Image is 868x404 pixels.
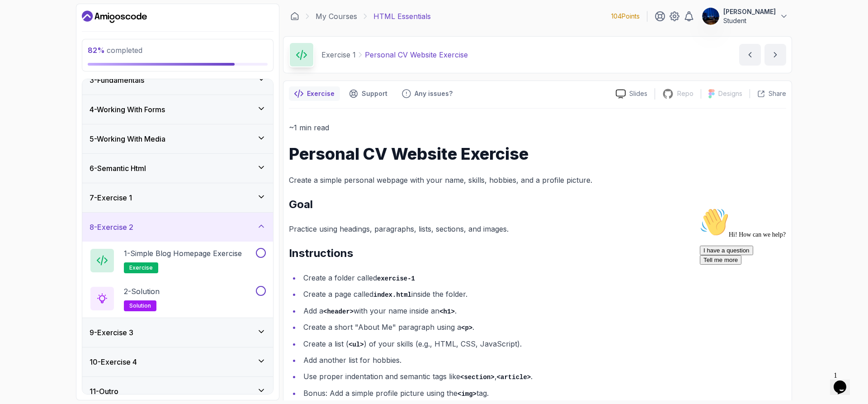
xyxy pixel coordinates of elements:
[90,163,146,174] h3: 6 - Semantic Html
[460,374,495,381] code: <section>
[439,308,455,315] code: <h1>
[609,89,655,99] a: Slides
[629,89,647,98] p: Slides
[323,308,354,315] code: <header>
[289,145,786,163] h1: Personal CV Website Exercise
[344,86,393,101] button: Support button
[723,7,776,16] p: [PERSON_NAME]
[90,133,165,144] h3: 5 - Working With Media
[750,89,786,98] button: Share
[611,12,640,21] p: 104 Points
[90,248,266,273] button: 1-Simple Blog Homepage Exerciseexercise
[90,222,133,233] h3: 8 - Exercise 2
[301,370,786,383] li: Use proper indentation and semantic tags like , .
[82,154,273,183] button: 6-Semantic Html
[307,89,335,98] p: Exercise
[82,95,273,124] button: 4-Working With Forms
[289,86,340,101] button: notes button
[88,46,142,55] span: completed
[82,10,147,24] a: Dashboard
[289,174,786,186] p: Create a simple personal webpage with your name, skills, hobbies, and a profile picture.
[377,275,415,282] code: exercise-1
[90,356,137,367] h3: 10 - Exercise 4
[129,302,151,309] span: solution
[373,11,431,22] p: HTML Essentials
[301,337,786,351] li: Create a list ( ) of your skills (e.g., HTML, CSS, JavaScript).
[769,89,786,98] p: Share
[301,321,786,334] li: Create a short "About Me" paragraph using a .
[321,49,356,60] p: Exercise 1
[764,44,786,66] button: next content
[723,16,776,25] p: Student
[830,368,859,395] iframe: chat widget
[4,4,166,61] div: 👋Hi! How can we help?I have a questionTell me more
[702,8,719,25] img: user profile image
[696,204,859,363] iframe: chat widget
[4,42,57,51] button: I have a question
[82,347,273,376] button: 10-Exercise 4
[702,7,788,25] button: user profile image[PERSON_NAME]Student
[82,66,273,95] button: 3-Fundamentals
[461,324,472,332] code: <p>
[415,89,453,98] p: Any issues?
[90,327,133,338] h3: 9 - Exercise 3
[4,4,33,33] img: :wave:
[90,104,165,115] h3: 4 - Working With Forms
[301,288,786,301] li: Create a page called inside the folder.
[301,387,786,400] li: Bonus: Add a simple profile picture using the tag.
[677,89,693,98] p: Repo
[289,246,786,261] h2: Instructions
[373,291,411,299] code: index.html
[289,223,786,235] p: Practice using headings, paragraphs, lists, sections, and images.
[124,286,160,297] p: 2 - Solution
[497,374,531,381] code: <article>
[365,49,468,60] p: Personal CV Website Exercise
[289,197,786,212] h2: Goal
[301,354,786,366] li: Add another list for hobbies.
[458,390,476,398] code: <img>
[82,318,273,347] button: 9-Exercise 3
[301,271,786,285] li: Create a folder called
[90,286,266,311] button: 2-Solutionsolution
[124,248,242,259] p: 1 - Simple Blog Homepage Exercise
[90,386,118,397] h3: 11 - Outro
[739,44,761,66] button: previous content
[82,124,273,153] button: 5-Working With Media
[129,264,153,271] span: exercise
[396,86,458,101] button: Feedback button
[90,75,144,86] h3: 3 - Fundamentals
[82,183,273,212] button: 7-Exercise 1
[88,46,105,55] span: 82 %
[90,192,132,203] h3: 7 - Exercise 1
[301,304,786,318] li: Add a with your name inside an .
[362,89,387,98] p: Support
[290,12,299,21] a: Dashboard
[316,11,357,22] a: My Courses
[349,341,364,348] code: <ul>
[82,213,273,242] button: 8-Exercise 2
[289,121,786,134] p: ~1 min read
[718,89,742,98] p: Designs
[4,27,90,34] span: Hi! How can we help?
[4,51,45,61] button: Tell me more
